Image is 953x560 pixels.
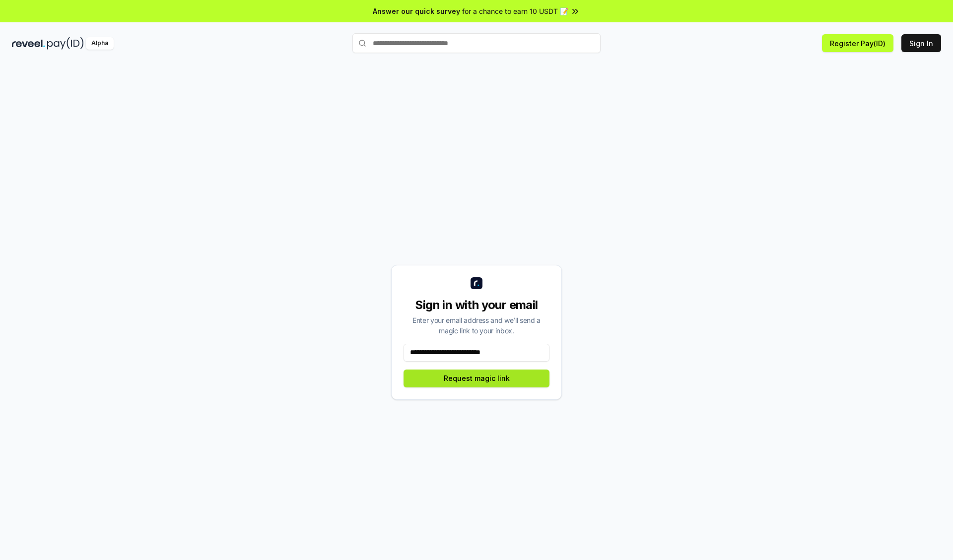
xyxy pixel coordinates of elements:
div: Enter your email address and we’ll send a magic link to your inbox. [404,315,549,336]
button: Request magic link [404,370,549,387]
button: Sign In [901,34,941,52]
div: Alpha [86,37,114,50]
span: for a chance to earn 10 USDT 📝 [462,6,568,16]
img: pay_id [47,37,84,50]
img: reveel_dark [12,37,45,50]
div: Sign in with your email [404,297,549,313]
img: logo_small [471,277,482,289]
button: Register Pay(ID) [822,34,893,52]
span: Answer our quick survey [373,6,460,16]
